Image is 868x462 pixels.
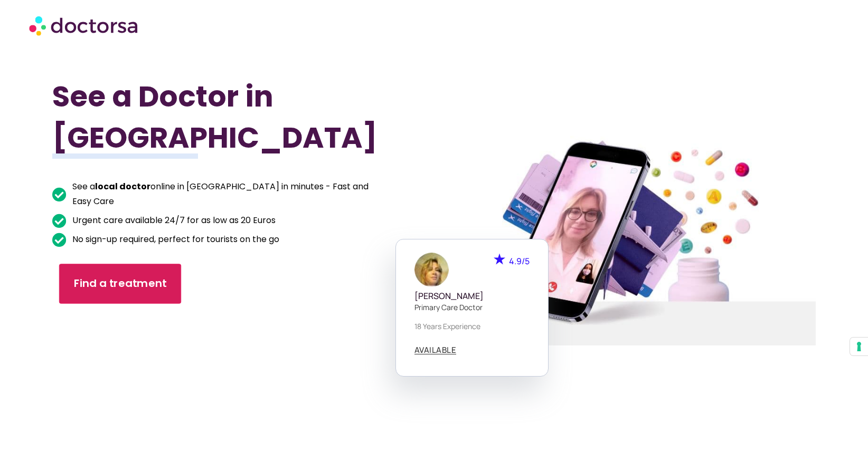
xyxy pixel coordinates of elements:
[850,338,868,355] button: Your consent preferences for tracking technologies
[70,213,276,228] span: Urgent care available 24/7 for as low as 20 Euros
[414,302,530,313] p: Primary care doctor
[58,322,153,401] iframe: Customer reviews powered by Trustpilot
[70,179,376,209] span: See a online in [GEOGRAPHIC_DATA] in minutes - Fast and Easy Care
[95,180,150,192] b: local doctor
[59,264,181,304] a: Find a treatment
[73,276,166,292] span: Find a treatment
[414,346,457,354] a: AVAILABLE
[414,291,530,301] h5: [PERSON_NAME]
[414,321,530,332] p: 18 years experience
[414,346,457,354] span: AVAILABLE
[52,76,377,158] h1: See a Doctor in [GEOGRAPHIC_DATA]
[70,232,279,247] span: No sign-up required, perfect for tourists on the go
[509,255,530,267] span: 4.9/5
